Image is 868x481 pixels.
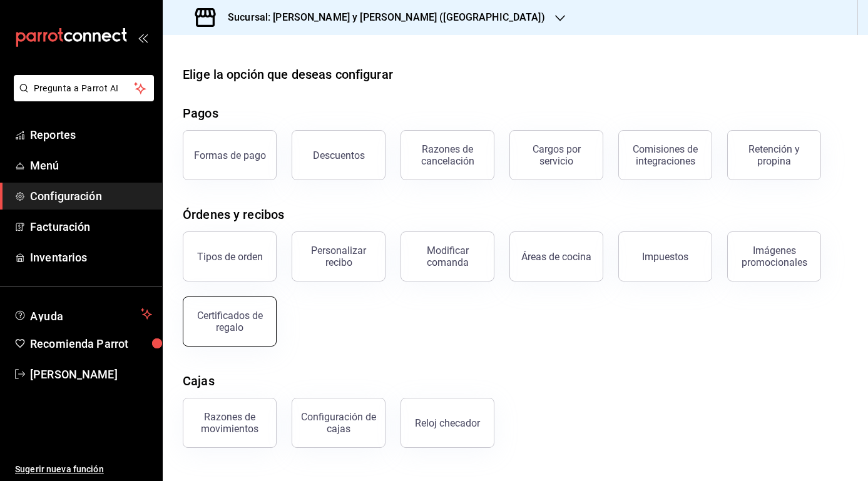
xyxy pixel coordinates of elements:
div: Descuentos [313,149,365,161]
button: Imágenes promocionales [727,231,821,281]
button: Pregunta a Parrot AI [14,75,154,101]
div: Cargos por servicio [518,143,595,167]
button: Impuestos [618,231,712,281]
button: Comisiones de integraciones [618,130,712,180]
div: Órdenes y recibos [183,205,284,224]
span: Pregunta a Parrot AI [34,82,135,95]
span: Inventarios [30,249,152,266]
div: Formas de pago [194,149,266,161]
div: Elige la opción que deseas configurar [183,65,393,84]
span: Menú [30,157,152,174]
button: Descuentos [292,130,385,180]
div: Retención y propina [735,143,813,167]
span: Configuración [30,188,152,205]
button: Modificar comanda [401,231,494,281]
div: Cajas [183,372,215,390]
span: Sugerir nueva función [15,463,152,476]
div: Tipos de orden [197,251,263,263]
button: Reloj checador [401,398,494,448]
div: Razones de movimientos [191,411,268,435]
span: Reportes [30,126,152,143]
span: Facturación [30,218,152,235]
div: Modificar comanda [409,245,486,268]
div: Personalizar recibo [300,245,377,268]
div: Imágenes promocionales [735,245,813,268]
button: Razones de movimientos [183,398,277,448]
div: Reloj checador [415,417,480,429]
span: Recomienda Parrot [30,335,152,352]
div: Pagos [183,104,218,123]
div: Comisiones de integraciones [626,143,704,167]
button: Formas de pago [183,130,277,180]
span: [PERSON_NAME] [30,366,152,383]
div: Certificados de regalo [191,310,268,333]
button: Áreas de cocina [509,231,603,281]
button: Razones de cancelación [401,130,494,180]
div: Configuración de cajas [300,411,377,435]
button: Certificados de regalo [183,296,277,347]
span: Ayuda [30,306,136,322]
button: Configuración de cajas [292,398,385,448]
button: Personalizar recibo [292,231,385,281]
button: Cargos por servicio [509,130,603,180]
div: Razones de cancelación [409,143,486,167]
div: Impuestos [642,251,688,263]
a: Pregunta a Parrot AI [9,91,154,104]
h3: Sucursal: [PERSON_NAME] y [PERSON_NAME] ([GEOGRAPHIC_DATA]) [218,10,545,25]
button: Retención y propina [727,130,821,180]
button: Tipos de orden [183,231,277,281]
div: Áreas de cocina [521,251,591,263]
button: open_drawer_menu [138,33,148,43]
